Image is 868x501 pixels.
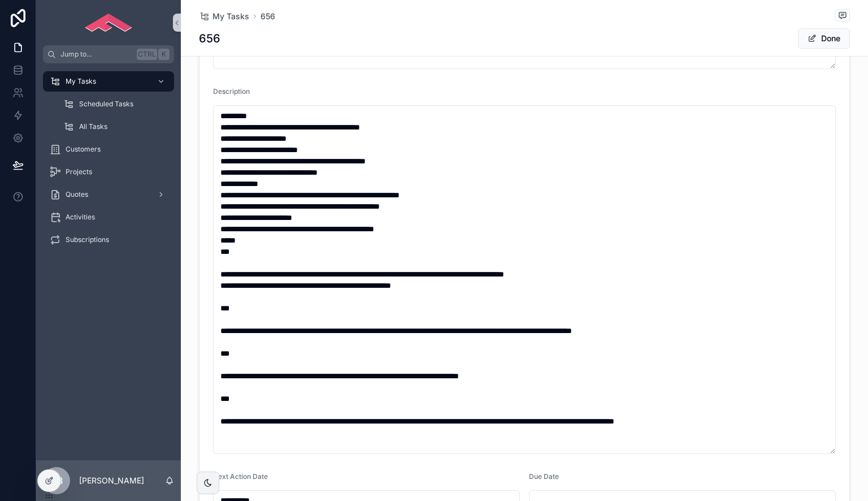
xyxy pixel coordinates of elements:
span: Subscriptions [66,235,109,244]
h1: 656 [199,31,220,46]
p: [PERSON_NAME] [79,475,144,486]
a: All Tasks [57,116,174,137]
span: Scheduled Tasks [79,100,133,109]
span: Due Date [529,472,559,481]
a: Subscriptions [43,230,174,250]
span: Ctrl [137,49,157,60]
span: Jump to... [60,50,132,59]
a: Scheduled Tasks [57,94,174,114]
span: All Tasks [79,122,107,131]
a: 656 [261,11,275,22]
a: Activities [43,207,174,227]
span: Next Action Date [213,472,268,481]
span: Description [213,87,250,96]
span: My Tasks [66,77,96,86]
a: My Tasks [43,71,174,92]
span: My Tasks [212,11,249,22]
a: Projects [43,162,174,182]
a: Customers [43,139,174,159]
span: Quotes [66,190,88,199]
button: Jump to...CtrlK [43,45,174,63]
img: App logo [85,14,132,32]
button: Done [798,28,850,49]
a: My Tasks [199,11,249,22]
span: Activities [66,213,95,222]
span: K [159,50,168,59]
a: Quotes [43,184,174,205]
span: Customers [66,145,101,154]
div: scrollable content [36,63,181,265]
span: Projects [66,167,92,176]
